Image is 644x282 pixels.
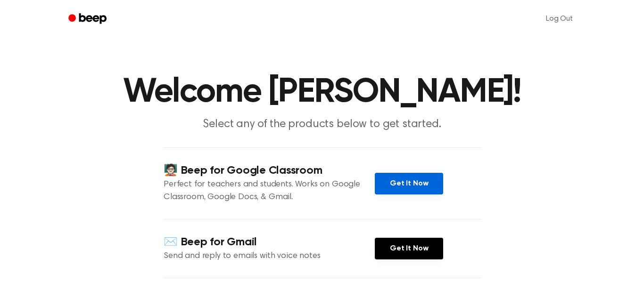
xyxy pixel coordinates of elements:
h1: Welcome [PERSON_NAME]! [81,75,563,109]
a: Log Out [537,8,582,30]
h4: 🧑🏻‍🏫 Beep for Google Classroom [164,163,375,178]
p: Send and reply to emails with voice notes [164,250,375,263]
p: Select any of the products below to get started. [141,117,503,132]
h4: ✉️ Beep for Gmail [164,234,375,250]
p: Perfect for teachers and students. Works on Google Classroom, Google Docs, & Gmail. [164,178,375,204]
a: Get It Now [375,238,443,259]
a: Get It Now [375,173,443,194]
a: Beep [62,10,115,28]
